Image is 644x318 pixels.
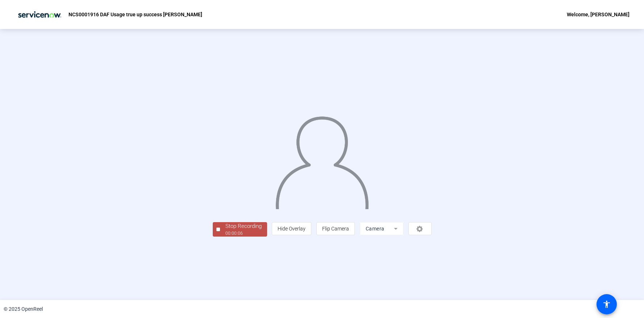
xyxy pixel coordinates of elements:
[225,230,262,237] div: 00:00:06
[68,10,202,19] p: NCS0001916 DAF Usage true up success [PERSON_NAME]
[316,222,355,235] button: Flip Camera
[272,222,311,235] button: Hide Overlay
[4,305,43,313] div: © 2025 OpenReel
[602,300,611,309] mat-icon: accessibility
[14,7,65,22] img: OpenReel logo
[567,10,630,19] div: Welcome, [PERSON_NAME]
[278,226,306,232] span: Hide Overlay
[213,222,267,237] button: Stop Recording00:00:06
[225,222,262,230] div: Stop Recording
[275,111,369,209] img: overlay
[322,226,349,232] span: Flip Camera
